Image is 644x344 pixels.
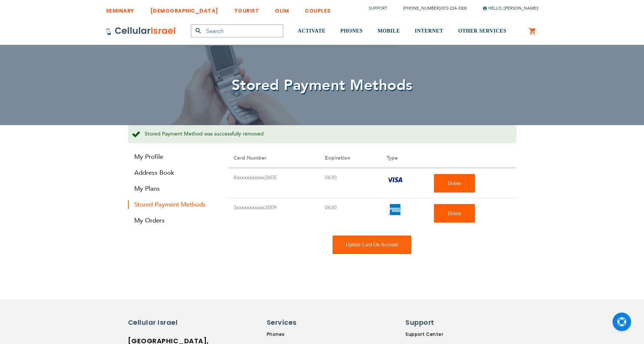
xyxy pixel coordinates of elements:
[319,198,381,228] td: 0630
[387,174,404,185] img: vi.png
[228,198,320,228] td: 3xxxxxxxxxxx3009
[305,2,331,16] a: COUPLES
[448,181,461,186] span: Delete
[378,28,400,34] span: MOBILE
[228,149,320,168] th: Card Number
[128,168,217,177] a: Address Book
[369,6,387,11] a: Support
[340,28,363,34] span: PHONES
[128,125,516,143] div: Stored Payment Method was successfully removed
[234,2,259,16] a: TOURIST
[340,17,363,45] a: PHONES
[434,174,475,193] button: Delete
[275,2,289,16] a: OLIM
[128,318,191,327] h6: Cellular Israel
[267,318,330,327] h6: Services
[128,216,217,225] a: My Orders
[381,149,428,168] th: Type
[434,204,475,223] button: Delete
[387,204,404,215] img: ae.png
[442,6,467,11] a: 072-224-3300
[191,24,283,37] input: Search
[298,17,326,45] a: ACTIVATE
[415,17,443,45] a: INTERNET
[483,6,539,11] span: Hello, [PERSON_NAME]!
[448,211,461,216] span: Delete
[267,331,334,338] a: Phones
[106,27,176,36] img: Cellular Israel Logo
[378,17,400,45] a: MOBILE
[333,236,412,254] div: To update the payment method currently being used on an existing Cellular Israel plan
[405,318,449,327] h6: Support
[232,75,413,96] span: Stored Payment Methods
[403,6,440,11] a: [PHONE_NUMBER]
[150,2,218,16] a: [DEMOGRAPHIC_DATA]
[396,3,467,14] li: /
[128,184,217,193] a: My Plans
[128,200,217,209] strong: Stored Payment Methods
[458,17,506,45] a: OTHER SERVICES
[106,2,134,16] a: SEMINARY
[298,28,326,34] span: ACTIVATE
[319,168,381,198] td: 0630
[415,28,443,34] span: INTERNET
[405,331,454,338] a: Support Center
[319,149,381,168] th: Expiration
[458,28,506,34] span: OTHER SERVICES
[228,168,320,198] td: 4xxxxxxxxxxx2605
[128,153,217,161] a: My Profile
